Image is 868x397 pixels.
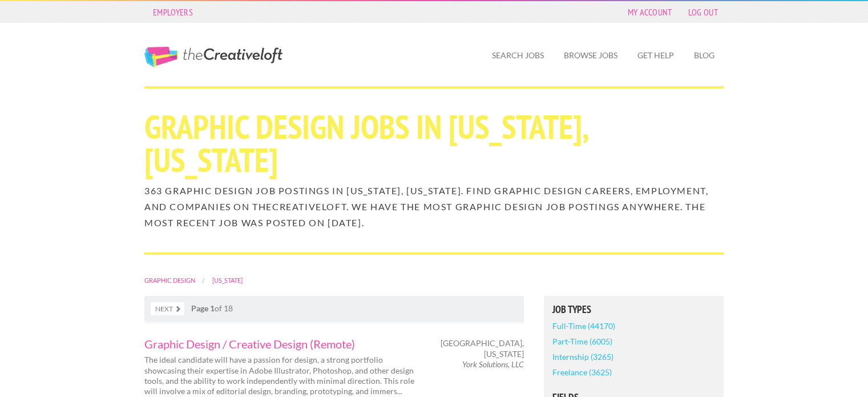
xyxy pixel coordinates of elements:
[144,338,424,350] a: Graphic Design / Creative Design (Remote)
[555,42,627,69] a: Browse Jobs
[462,359,524,369] em: York Solutions, LLC
[441,338,524,359] span: [GEOGRAPHIC_DATA], [US_STATE]
[552,334,612,349] a: Part-Time (6005)
[191,303,215,313] strong: Page 1
[212,276,243,284] a: [US_STATE]
[628,42,683,69] a: Get Help
[552,318,615,334] a: Full-Time (44170)
[552,349,613,364] a: Internship (3265)
[151,302,184,315] a: Next
[147,4,199,20] a: Employers
[622,4,678,20] a: My Account
[552,304,715,315] h5: Job Types
[483,42,553,69] a: Search Jobs
[552,364,612,380] a: Freelance (3625)
[683,4,724,20] a: Log Out
[144,276,195,284] a: Graphic Design
[685,42,724,69] a: Blog
[144,296,524,322] nav: of 18
[144,183,724,231] h2: 363 Graphic Design job postings in [US_STATE], [US_STATE]. Find Graphic Design careers, employmen...
[144,355,424,396] p: The ideal candidate will have a passion for design, a strong portfolio showcasing their expertise...
[144,47,282,67] a: The Creative Loft
[144,110,724,177] h1: Graphic Design Jobs in [US_STATE], [US_STATE]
